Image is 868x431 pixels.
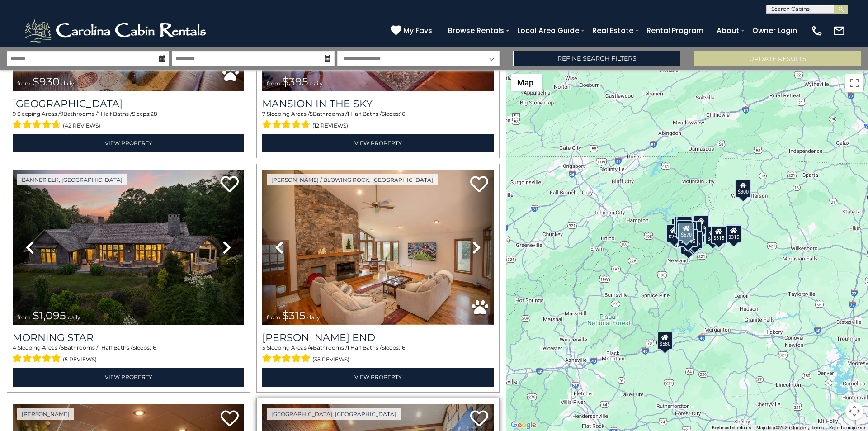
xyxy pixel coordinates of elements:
[748,23,802,38] a: Owner Login
[221,409,239,429] a: Add to favorites
[262,344,265,351] span: 5
[678,229,698,247] div: $1,095
[63,354,97,365] span: (5 reviews)
[98,110,132,117] span: 1 Half Baths /
[13,344,244,365] div: Sleeping Areas / Bathrooms / Sleeps:
[513,51,680,66] a: Refine Search Filters
[13,134,244,152] a: View Property
[13,344,16,351] span: 4
[711,225,727,243] div: $315
[98,344,132,351] span: 1 Half Baths /
[23,17,210,44] img: White-1-2.png
[13,170,244,325] img: thumbnail_163276265.jpeg
[735,179,751,197] div: $300
[680,237,697,255] div: $350
[829,425,865,430] a: Report a map error
[678,222,694,240] div: $570
[513,23,584,38] a: Local Area Guide
[17,80,31,87] span: from
[347,110,382,117] span: 1 Half Baths /
[726,224,742,242] div: $930
[845,402,863,420] button: Map camera controls
[262,368,494,386] a: View Property
[13,110,244,132] div: Sleeping Areas / Bathrooms / Sleeps:
[262,110,494,132] div: Sleeping Areas / Bathrooms / Sleeps:
[517,78,533,87] span: Map
[509,419,538,431] a: Open this area in Google Maps (opens a new window)
[17,408,74,420] a: [PERSON_NAME]
[267,408,401,420] a: [GEOGRAPHIC_DATA], [GEOGRAPHIC_DATA]
[687,231,703,249] div: $305
[13,368,244,386] a: View Property
[262,332,494,344] a: [PERSON_NAME] End
[61,344,64,351] span: 6
[694,51,861,66] button: Update Results
[674,216,690,234] div: $281
[470,175,488,194] a: Add to favorites
[756,425,806,430] span: Map data ©2025 Google
[33,309,66,322] span: $1,095
[712,23,744,38] a: About
[63,120,100,132] span: (42 reviews)
[470,409,488,429] a: Add to favorites
[267,174,438,185] a: [PERSON_NAME] / Blowing Rock, [GEOGRAPHIC_DATA]
[68,314,80,321] span: daily
[666,224,682,242] div: $260
[712,425,751,431] button: Keyboard shortcuts
[262,170,494,325] img: thumbnail_163280322.jpeg
[307,314,320,321] span: daily
[60,110,63,117] span: 9
[262,110,265,117] span: 7
[676,216,693,234] div: $300
[400,344,405,351] span: 16
[443,23,509,38] a: Browse Rentals
[13,332,244,344] a: Morning Star
[13,98,244,110] h3: Appalachian Mountain Lodge
[221,175,239,194] a: Add to favorites
[833,24,845,37] img: mail-regular-white.png
[726,225,742,243] div: $315
[685,232,702,250] div: $375
[676,220,693,238] div: $395
[262,344,494,365] div: Sleeping Areas / Bathrooms / Sleeps:
[391,25,434,37] a: My Favs
[61,80,74,87] span: daily
[33,75,60,88] span: $930
[642,23,708,38] a: Rental Program
[400,110,405,117] span: 16
[705,226,721,244] div: $480
[511,74,542,91] button: Change map style
[262,332,494,344] h3: Moss End
[262,98,494,110] a: Mansion In The Sky
[676,218,693,236] div: $325
[267,314,280,321] span: from
[588,23,638,38] a: Real Estate
[811,425,824,430] a: Terms
[312,120,348,132] span: (12 reviews)
[151,110,157,117] span: 28
[403,25,432,36] span: My Favs
[17,174,127,185] a: Banner Elk, [GEOGRAPHIC_DATA]
[811,24,823,37] img: phone-regular-white.png
[312,354,349,365] span: (35 reviews)
[262,134,494,152] a: View Property
[17,314,31,321] span: from
[267,80,280,87] span: from
[845,74,863,92] button: Toggle fullscreen view
[309,344,313,351] span: 4
[151,344,156,351] span: 16
[13,98,244,110] a: [GEOGRAPHIC_DATA]
[282,309,306,322] span: $315
[509,419,538,431] img: Google
[282,75,308,88] span: $395
[347,344,382,351] span: 1 Half Baths /
[693,215,709,233] div: $635
[310,80,323,87] span: daily
[13,110,16,117] span: 9
[657,331,673,349] div: $580
[310,110,313,117] span: 5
